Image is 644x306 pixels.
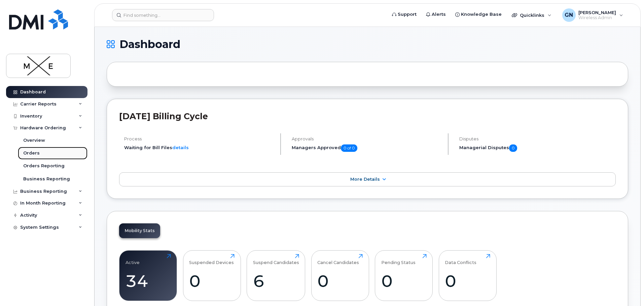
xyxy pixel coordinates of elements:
div: Data Conflicts [445,254,476,265]
h4: Disputes [459,136,616,141]
div: Suspend Candidates [253,254,299,265]
span: Dashboard [119,39,180,49]
div: 0 [445,271,490,291]
a: Active34 [126,254,171,297]
h4: Approvals [292,136,442,141]
div: 0 [189,271,235,291]
div: Pending Status [381,254,416,265]
div: 0 [317,271,363,291]
li: Waiting for Bill Files [124,144,275,151]
div: 0 [381,271,427,291]
span: 0 [509,144,517,152]
h4: Process [124,136,275,141]
h5: Managers Approved [292,144,442,152]
a: Suspend Candidates6 [253,254,299,297]
div: 34 [126,271,171,291]
a: Cancel Candidates0 [317,254,363,297]
a: details [172,145,189,150]
span: More Details [350,177,380,182]
h2: [DATE] Billing Cycle [119,111,616,121]
div: 6 [253,271,299,291]
div: Cancel Candidates [317,254,359,265]
a: Suspended Devices0 [189,254,235,297]
a: Data Conflicts0 [445,254,490,297]
a: Pending Status0 [381,254,427,297]
div: Active [126,254,140,265]
span: 0 of 0 [341,144,357,152]
div: Suspended Devices [189,254,234,265]
h5: Managerial Disputes [459,144,616,152]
